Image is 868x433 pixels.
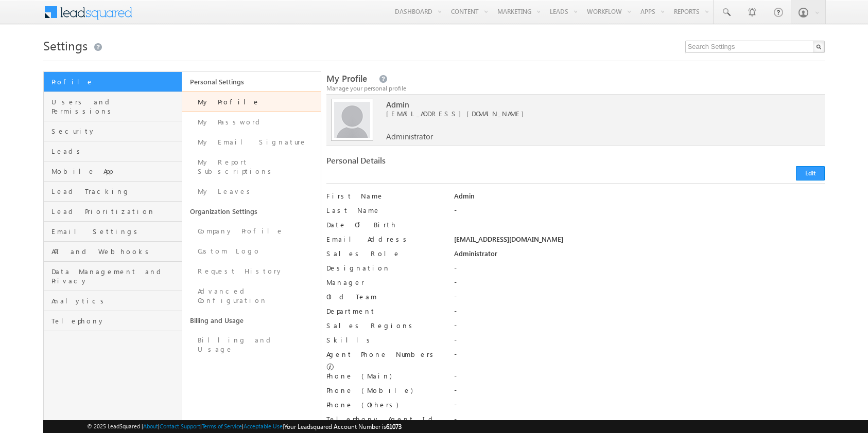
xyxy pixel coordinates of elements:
[454,371,824,386] div: -
[326,84,824,93] div: Manage your personal profile
[182,152,321,182] a: My Report Subscriptions
[44,202,182,222] a: Lead Prioritization
[51,97,179,116] span: Users and Permissions
[44,121,182,141] a: Security
[182,311,321,330] a: Billing and Usage
[685,41,825,53] input: Search Settings
[160,423,200,429] a: Contact Support
[51,207,179,216] span: Lead Prioritization
[454,292,824,306] div: -
[454,386,824,400] div: -
[182,112,321,132] a: My Password
[326,191,441,201] label: First Name
[454,414,824,429] div: -
[454,249,824,263] div: Administrator
[454,278,824,292] div: -
[796,166,825,181] button: Edit
[454,191,824,206] div: Admin
[44,72,182,92] a: Profile
[87,422,402,431] span: © 2025 LeadSquared | | | | |
[182,281,321,311] a: Advanced Configuration
[454,321,824,335] div: -
[182,132,321,152] a: My Email Signature
[51,187,179,196] span: Lead Tracking
[202,423,242,429] a: Terms of Service
[326,400,441,409] label: Phone (Others)
[51,147,179,156] span: Leads
[284,423,402,430] span: Your Leadsquared Account Number is
[44,311,182,331] a: Telephony
[326,306,441,316] label: Department
[326,156,569,170] div: Personal Details
[51,127,179,136] span: Security
[44,291,182,311] a: Analytics
[51,167,179,176] span: Mobile App
[51,296,179,305] span: Analytics
[326,278,441,287] label: Manager
[51,247,179,256] span: API and Webhooks
[51,267,179,285] span: Data Management and Privacy
[326,350,437,359] label: Agent Phone Numbers
[386,100,785,109] span: Admin
[44,92,182,121] a: Users and Permissions
[51,227,179,236] span: Email Settings
[454,335,824,350] div: -
[143,423,158,429] a: About
[454,263,824,278] div: -
[454,206,824,220] div: -
[182,261,321,281] a: Request History
[44,141,182,161] a: Leads
[326,371,441,381] label: Phone (Main)
[326,292,441,301] label: Old Team
[326,263,441,273] label: Designation
[182,202,321,221] a: Organization Settings
[244,423,283,429] a: Acceptable Use
[326,249,441,258] label: Sales Role
[326,73,367,84] span: My Profile
[182,241,321,261] a: Custom Logo
[182,92,321,112] a: My Profile
[182,182,321,202] a: My Leaves
[326,321,441,330] label: Sales Regions
[454,350,824,364] div: -
[386,109,785,118] span: [EMAIL_ADDRESS][DOMAIN_NAME]
[44,222,182,242] a: Email Settings
[51,77,179,86] span: Profile
[454,400,824,414] div: -
[182,221,321,241] a: Company Profile
[454,234,824,249] div: [EMAIL_ADDRESS][DOMAIN_NAME]
[182,72,321,92] a: Personal Settings
[326,414,441,424] label: Telephony Agent Id
[454,306,824,321] div: -
[44,242,182,262] a: API and Webhooks
[386,132,433,141] span: Administrator
[182,330,321,359] a: Billing and Usage
[44,161,182,182] a: Mobile App
[326,234,441,244] label: Email Address
[326,386,413,395] label: Phone (Mobile)
[51,316,179,326] span: Telephony
[326,206,441,215] label: Last Name
[44,262,182,291] a: Data Management and Privacy
[386,423,402,430] span: 61073
[43,37,88,53] span: Settings
[326,220,441,229] label: Date Of Birth
[44,182,182,202] a: Lead Tracking
[326,335,441,345] label: Skills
